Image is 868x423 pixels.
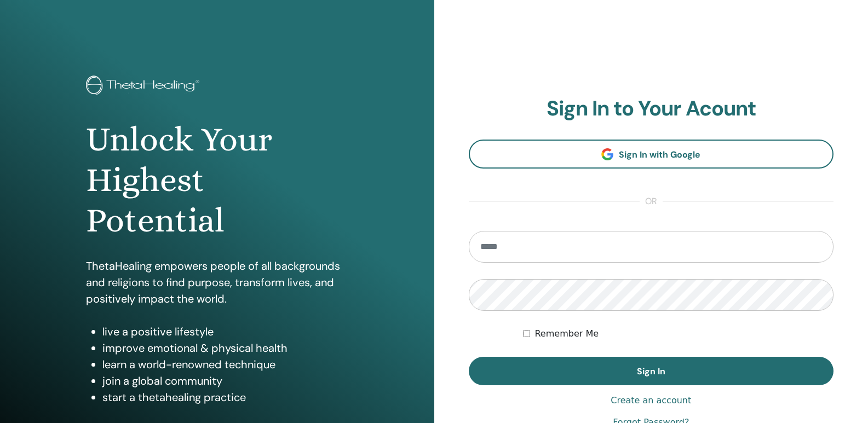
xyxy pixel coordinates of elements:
a: Create an account [611,394,691,407]
h2: Sign In to Your Acount [469,96,834,121]
label: Remember Me [534,327,599,340]
p: ThetaHealing empowers people of all backgrounds and religions to find purpose, transform lives, a... [86,258,348,307]
li: join a global community [102,373,348,389]
li: start a thetahealing practice [102,389,348,405]
span: Sign In with Google [619,149,700,160]
button: Sign In [469,357,834,385]
span: Sign In [637,366,665,377]
li: improve emotional & physical health [102,340,348,356]
li: live a positive lifestyle [102,323,348,340]
span: or [640,195,663,208]
h1: Unlock Your Highest Potential [86,119,348,241]
a: Sign In with Google [469,140,834,169]
div: Keep me authenticated indefinitely or until I manually logout [523,327,833,340]
li: learn a world-renowned technique [102,356,348,373]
